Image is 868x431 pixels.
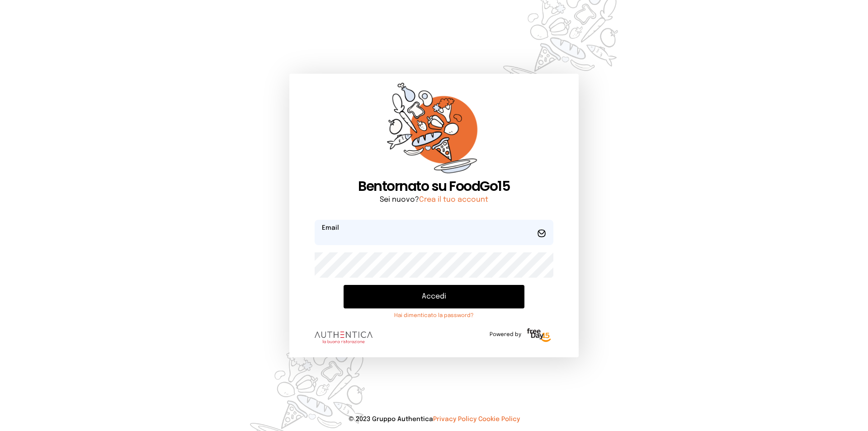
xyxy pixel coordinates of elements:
img: logo.8f33a47.png [315,332,373,343]
img: logo-freeday.3e08031.png [525,327,553,345]
img: sticker-orange.65babaf.png [387,83,481,178]
a: Hai dimenticato la password? [344,312,524,319]
button: Accedi [344,285,524,308]
a: Privacy Policy [433,416,476,422]
a: Cookie Policy [478,416,520,422]
p: Sei nuovo? [315,194,553,205]
span: Powered by [490,331,521,338]
a: Crea il tuo account [419,196,488,204]
p: © 2023 Gruppo Authentica [14,415,854,424]
h1: Bentornato su FoodGo15 [315,178,553,194]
